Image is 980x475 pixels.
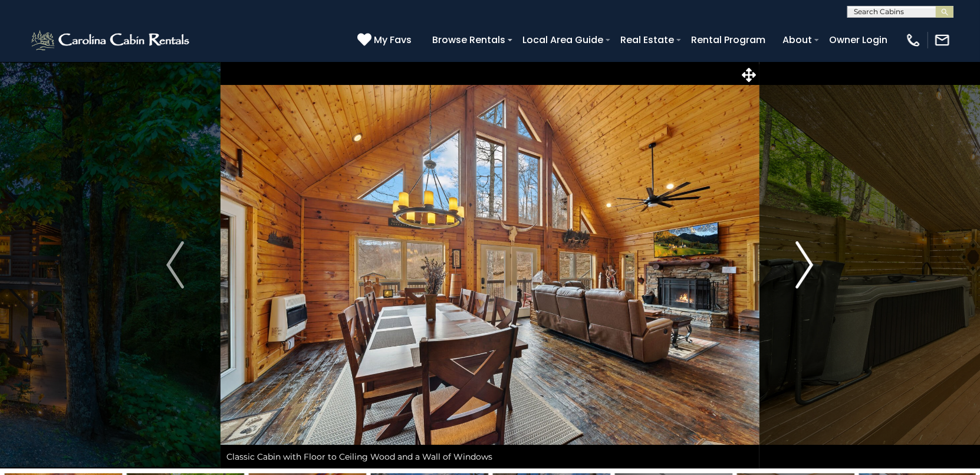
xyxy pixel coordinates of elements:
a: Owner Login [823,30,893,50]
img: White-1-2.png [29,28,193,52]
button: Previous [130,61,221,469]
button: Next [759,61,850,469]
img: arrow [166,241,184,289]
a: About [777,30,818,50]
a: My Favs [357,32,415,48]
div: Classic Cabin with Floor to Ceiling Wood and a Wall of Windows [221,445,759,469]
span: My Favs [374,32,412,47]
img: arrow [796,241,814,289]
a: Local Area Guide [517,30,609,50]
img: mail-regular-white.png [934,32,951,48]
img: phone-regular-white.png [905,32,922,48]
a: Browse Rentals [426,30,511,50]
a: Real Estate [614,30,680,50]
a: Rental Program [685,30,771,50]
